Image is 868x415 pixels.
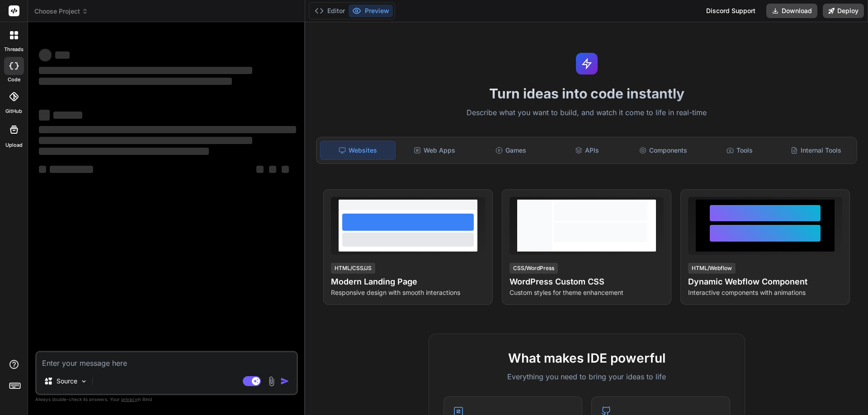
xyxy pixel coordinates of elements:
[331,263,375,274] div: HTML/CSS/JS
[35,395,298,404] p: Always double-check its answers. Your in Bind
[626,141,701,160] div: Components
[397,141,472,160] div: Web Apps
[55,51,70,59] span: ‌
[50,166,93,173] span: ‌
[703,141,777,160] div: Tools
[688,288,842,297] p: Interactive components with animations
[311,5,349,17] button: Editor
[5,141,23,149] label: Upload
[509,275,664,288] h4: WordPress Custom CSS
[39,110,50,121] span: ‌
[349,5,393,17] button: Preview
[331,288,485,297] p: Responsive design with smooth interactions
[34,7,88,16] span: Choose Project
[320,141,396,160] div: Websites
[269,166,276,173] span: ‌
[39,78,232,85] span: ‌
[39,137,252,144] span: ‌
[39,148,209,155] span: ‌
[509,288,664,297] p: Custom styles for theme enhancement
[57,377,77,386] p: Source
[39,49,52,61] span: ‌
[121,396,137,402] span: privacy
[5,107,22,115] label: GitHub
[509,263,558,274] div: CSS/WordPress
[282,166,289,173] span: ‌
[701,4,761,18] div: Discord Support
[331,275,485,288] h4: Modern Landing Page
[766,4,817,18] button: Download
[280,377,289,386] img: icon
[550,141,624,160] div: APIs
[80,378,88,385] img: Pick Models
[778,141,853,160] div: Internal Tools
[688,275,842,288] h4: Dynamic Webflow Component
[4,46,24,53] label: threads
[256,166,264,173] span: ‌
[311,85,863,102] h1: Turn ideas into code instantly
[443,371,730,382] p: Everything you need to bring your ideas to life
[688,263,736,274] div: HTML/Webflow
[474,141,548,160] div: Games
[53,112,82,119] span: ‌
[443,349,730,368] h2: What makes IDE powerful
[311,107,863,119] p: Describe what you want to build, and watch it come to life in real-time
[8,76,20,84] label: code
[39,67,252,74] span: ‌
[39,126,296,133] span: ‌
[823,4,864,18] button: Deploy
[39,166,46,173] span: ‌
[266,376,277,387] img: attachment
